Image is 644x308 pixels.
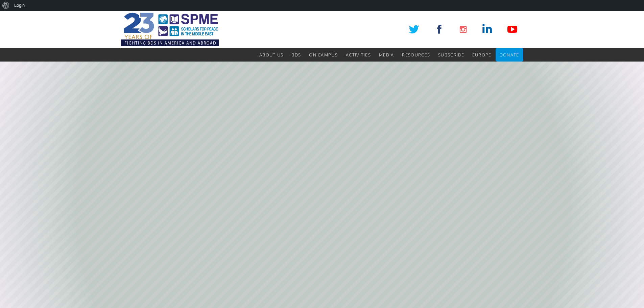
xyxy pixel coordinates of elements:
[346,48,371,62] a: Activities
[472,48,492,62] a: Europe
[309,52,338,58] span: On Campus
[500,48,519,62] a: Donate
[500,52,519,58] span: Donate
[309,48,338,62] a: On Campus
[291,52,301,58] span: BDS
[259,48,283,62] a: About Us
[346,52,371,58] span: Activities
[472,52,492,58] span: Europe
[291,48,301,62] a: BDS
[379,48,394,62] a: Media
[379,52,394,58] span: Media
[438,48,464,62] a: Subscribe
[259,52,283,58] span: About Us
[438,52,464,58] span: Subscribe
[121,11,219,48] img: SPME
[402,48,430,62] a: Resources
[380,234,426,251] a: Join Us
[402,52,430,58] span: Resources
